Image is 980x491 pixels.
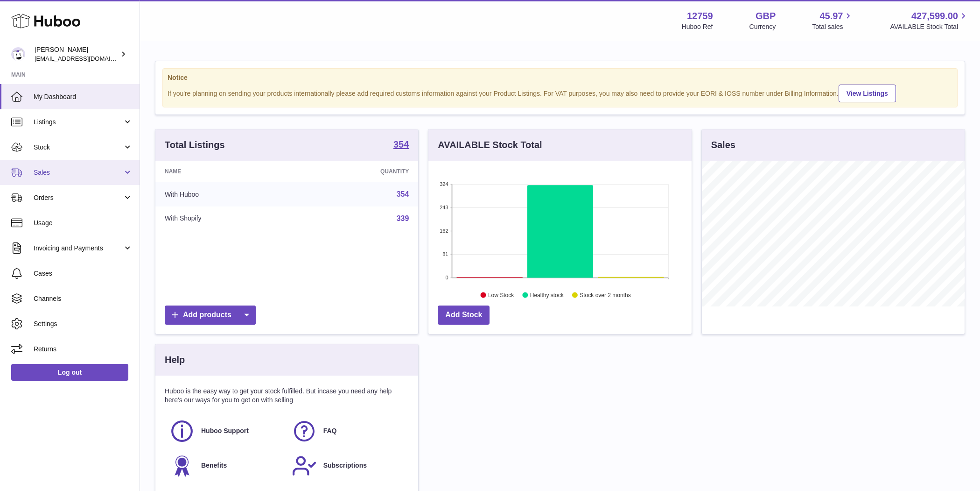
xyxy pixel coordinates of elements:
[34,345,133,354] span: Returns
[446,275,448,280] text: 0
[168,83,952,102] div: If you're planning on sending your products internationally please add required customs informati...
[34,219,133,228] span: Usage
[580,292,631,299] text: Stock over 2 months
[34,244,123,253] span: Invoicing and Payments
[34,143,123,152] span: Stock
[397,214,409,222] a: 339
[440,181,448,187] text: 324
[438,139,542,151] h3: AVAILABLE Stock Total
[397,190,409,198] a: 354
[168,73,952,82] strong: Notice
[440,205,448,210] text: 243
[169,419,282,444] a: Huboo Support
[393,140,409,151] a: 354
[34,269,133,278] span: Cases
[438,306,490,325] a: Add Stock
[11,47,25,61] img: sofiapanwar@unndr.com
[890,10,969,31] a: 427,599.00 AVAILABLE Stock Total
[201,427,249,435] span: Huboo Support
[393,140,409,149] strong: 354
[34,93,133,101] span: My Dashboard
[165,139,225,151] h3: Total Listings
[34,294,133,303] span: Channels
[812,10,854,31] a: 45.97 Total sales
[34,168,123,177] span: Sales
[35,45,119,63] div: [PERSON_NAME]
[201,461,227,470] span: Benefits
[756,10,776,22] strong: GBP
[911,10,958,22] span: 427,599.00
[323,461,367,470] span: Subscriptions
[711,139,735,151] h3: Sales
[488,292,514,299] text: Low Stock
[292,453,405,478] a: Subscriptions
[443,251,448,257] text: 81
[323,427,337,435] span: FAQ
[819,10,843,22] span: 45.97
[155,206,297,231] td: With Shopify
[440,228,448,234] text: 162
[890,22,969,31] span: AVAILABLE Stock Total
[155,161,297,182] th: Name
[165,354,185,366] h3: Help
[687,10,713,22] strong: 12759
[34,193,123,202] span: Orders
[34,320,133,328] span: Settings
[530,292,564,299] text: Healthy stock
[682,22,713,31] div: Huboo Ref
[749,22,776,31] div: Currency
[11,364,128,381] a: Log out
[155,182,297,206] td: With Huboo
[297,161,419,182] th: Quantity
[35,55,137,62] span: [EMAIL_ADDRESS][DOMAIN_NAME]
[812,22,854,31] span: Total sales
[839,85,896,102] a: View Listings
[165,306,256,325] a: Add products
[34,118,123,127] span: Listings
[292,419,405,444] a: FAQ
[165,387,409,405] p: Huboo is the easy way to get your stock fulfilled. But incase you need any help here's our ways f...
[169,453,282,478] a: Benefits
